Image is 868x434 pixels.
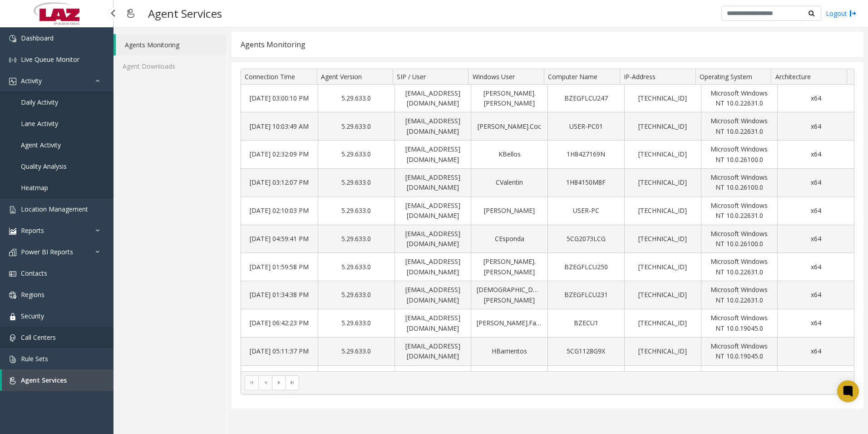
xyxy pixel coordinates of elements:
[9,78,16,85] img: 'icon'
[548,72,597,81] span: Computer Name
[395,141,471,169] td: [EMAIL_ADDRESS][DOMAIN_NAME]
[21,376,67,384] span: Agent Services
[701,225,778,253] td: Microsoft Windows NT 10.0.26100.0
[624,197,701,225] td: [TECHNICAL_ID]
[701,309,778,338] td: Microsoft Windows NT 10.0.19045.0
[624,169,701,197] td: [TECHNICAL_ID]
[241,366,318,394] td: [DATE] 02:33:29 PM
[471,281,547,309] td: [DEMOGRAPHIC_DATA][PERSON_NAME]
[318,338,395,366] td: 5.29.633.0
[701,197,778,225] td: Microsoft Windows NT 10.0.22631.0
[21,226,44,235] span: Reports
[471,225,547,253] td: CEsponda
[395,253,471,281] td: [EMAIL_ADDRESS][DOMAIN_NAME]
[9,313,16,320] img: 'icon'
[241,112,318,141] td: [DATE] 10:03:49 AM
[9,292,16,299] img: 'icon'
[318,253,395,281] td: 5.29.633.0
[547,197,624,225] td: USER-PC
[701,253,778,281] td: Microsoft Windows NT 10.0.22631.0
[624,253,701,281] td: [TECHNICAL_ID]
[241,309,318,338] td: [DATE] 06:42:23 PM
[9,377,16,384] img: 'icon'
[241,253,318,281] td: [DATE] 01:59:58 PM
[9,35,16,42] img: 'icon'
[701,112,778,141] td: Microsoft Windows NT 10.0.22631.0
[9,356,16,363] img: 'icon'
[849,9,857,18] img: logout
[624,338,701,366] td: [TECHNICAL_ID]
[624,225,701,253] td: [TECHNICAL_ID]
[2,369,113,391] a: Agent Services
[547,169,624,197] td: 1H84150M8F
[21,119,58,128] span: Lane Activity
[701,338,778,366] td: Microsoft Windows NT 10.0.19045.0
[624,112,701,141] td: [TECHNICAL_ID]
[471,253,547,281] td: [PERSON_NAME].[PERSON_NAME]
[21,354,48,363] span: Rule Sets
[318,112,395,141] td: 5.29.633.0
[473,72,515,81] span: Windows User
[21,141,61,149] span: Agent Activity
[395,338,471,366] td: [EMAIL_ADDRESS][DOMAIN_NAME]
[547,225,624,253] td: 5CG2073LCG
[241,197,318,225] td: [DATE] 02:10:03 PM
[21,98,58,106] span: Daily Activity
[471,85,547,113] td: [PERSON_NAME].[PERSON_NAME]
[777,281,854,309] td: x64
[777,169,854,197] td: x64
[318,197,395,225] td: 5.29.633.0
[289,379,296,386] span: Go to the last page
[395,112,471,141] td: [EMAIL_ADDRESS][DOMAIN_NAME]
[21,34,54,42] span: Dashboard
[547,253,624,281] td: BZEGFLCU250
[777,197,854,225] td: x64
[9,270,16,278] img: 'icon'
[701,85,778,113] td: Microsoft Windows NT 10.0.22631.0
[241,39,306,50] div: Agents Monitoring
[318,309,395,338] td: 5.29.633.0
[241,225,318,253] td: [DATE] 04:59:41 PM
[826,9,857,18] a: Logout
[318,225,395,253] td: 5.29.633.0
[777,141,854,169] td: x64
[777,225,854,253] td: x64
[624,72,656,81] span: IP-Address
[318,85,395,113] td: 5.29.633.0
[777,85,854,113] td: x64
[21,55,79,64] span: Live Queue Monitor
[318,281,395,309] td: 5.29.633.0
[21,312,44,320] span: Security
[245,72,295,81] span: Connection Time
[471,338,547,366] td: HBarrientos
[701,169,778,197] td: Microsoft Windows NT 10.0.26100.0
[241,141,318,169] td: [DATE] 02:32:09 PM
[547,366,624,394] td: 5CG111954M
[143,2,227,25] h3: Agent Services
[397,72,426,81] span: SIP / User
[395,309,471,338] td: [EMAIL_ADDRESS][DOMAIN_NAME]
[276,379,283,386] span: Go to the next page
[775,72,811,81] span: Architecture
[624,85,701,113] td: [TECHNICAL_ID]
[123,2,139,25] img: pageIcon
[395,225,471,253] td: [EMAIL_ADDRESS][DOMAIN_NAME]
[701,366,778,394] td: Microsoft Windows NT 10.0.19045.0
[547,338,624,366] td: 5CG1128G9X
[624,141,701,169] td: [TECHNICAL_ID]
[21,76,42,85] span: Activity
[241,338,318,366] td: [DATE] 05:11:37 PM
[318,141,395,169] td: 5.29.633.0
[395,169,471,197] td: [EMAIL_ADDRESS][DOMAIN_NAME]
[21,162,67,171] span: Quality Analysis
[471,309,547,338] td: [PERSON_NAME].Faux
[21,333,56,342] span: Call Centers
[241,281,318,309] td: [DATE] 01:34:38 PM
[701,141,778,169] td: Microsoft Windows NT 10.0.26100.0
[9,334,16,342] img: 'icon'
[395,197,471,225] td: [EMAIL_ADDRESS][DOMAIN_NAME]
[9,56,16,64] img: 'icon'
[547,309,624,338] td: BZECU1
[321,72,362,81] span: Agent Version
[471,112,547,141] td: [PERSON_NAME].Coc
